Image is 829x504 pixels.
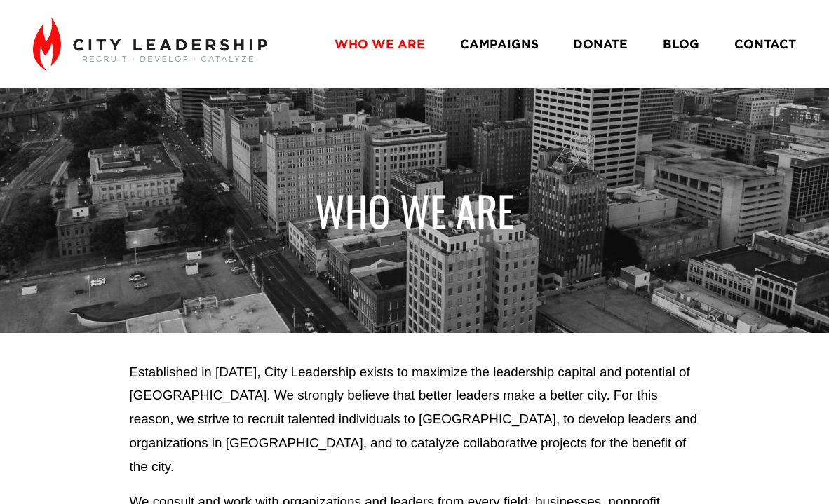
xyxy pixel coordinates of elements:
[33,17,267,71] img: City Leadership - Recruit. Develop. Catalyze.
[335,32,425,56] a: WHO WE ARE
[573,32,628,56] a: DONATE
[460,32,539,56] a: CAMPAIGNS
[734,32,796,56] a: CONTACT
[130,185,700,236] h1: WHO WE ARE
[130,360,700,479] p: Established in [DATE], City Leadership exists to maximize the leadership capital and potential of...
[663,32,699,56] a: BLOG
